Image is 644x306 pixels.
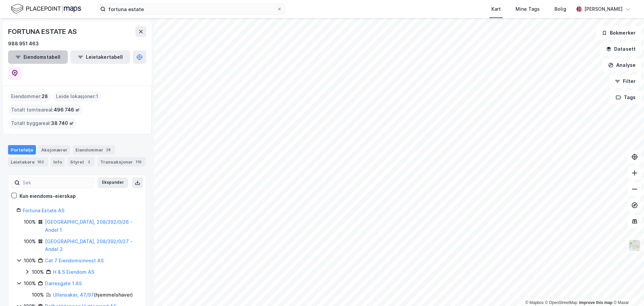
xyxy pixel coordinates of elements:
[23,208,64,213] a: Fortuna Estate AS
[516,5,540,13] div: Mine Tags
[24,257,36,265] div: 100%
[8,104,83,115] div: Totalt tomteareal :
[54,106,80,114] span: 496 746 ㎡
[19,192,76,200] div: Kun eiendoms-eierskap
[98,157,146,167] div: Transaksjoner
[11,3,81,15] img: logo.f888ab2527a4732fd821a326f86c7f29.svg
[51,119,74,127] span: 38 740 ㎡
[554,5,566,13] div: Bolig
[32,291,44,299] div: 100%
[42,92,48,100] span: 28
[20,178,93,188] input: Søk
[36,159,45,165] div: 162
[596,26,641,40] button: Bokmerker
[24,279,36,288] div: 100%
[86,159,92,165] div: 2
[602,58,641,72] button: Analyse
[53,269,94,275] a: H & S Eiendom AS
[579,300,612,305] a: Improve this map
[8,118,76,129] div: Totalt byggareal :
[134,159,143,165] div: 119
[32,268,44,276] div: 100%
[8,91,51,102] div: Eiendommer :
[610,91,641,104] button: Tags
[53,291,133,299] div: ( hjemmelshaver )
[600,42,641,56] button: Datasett
[45,238,132,252] a: [GEOGRAPHIC_DATA], 208/392/0/27 - Andel 2
[491,5,501,13] div: Kart
[67,157,95,167] div: Styret
[610,274,644,306] div: Kontrollprogram for chat
[70,50,130,64] button: Leietakertabell
[525,300,544,305] a: Mapbox
[584,5,623,13] div: [PERSON_NAME]
[545,300,578,305] a: OpenStreetMap
[609,75,641,88] button: Filter
[45,258,104,263] a: Cat 7 Eiendomsinvest AS
[8,50,68,64] button: Eiendomstabell
[8,40,39,48] div: 988 951 463
[45,219,132,233] a: [GEOGRAPHIC_DATA], 208/392/0/26 - Andel 1
[45,280,82,286] a: Darresgate 1 AS
[96,92,98,100] span: 1
[8,145,36,155] div: Portefølje
[53,292,94,298] a: Ullensaker, 47/97
[8,157,48,167] div: Leietakere
[24,218,36,226] div: 100%
[73,145,115,155] div: Eiendommer
[610,274,644,306] iframe: Chat Widget
[106,4,277,14] input: Søk på adresse, matrikkel, gårdeiere, leietakere eller personer
[628,239,641,252] img: Z
[24,237,36,246] div: 100%
[53,91,101,102] div: Leide lokasjoner :
[98,177,128,188] button: Ekspander
[105,146,112,153] div: 28
[51,157,65,167] div: Info
[39,145,70,155] div: Aksjonærer
[8,26,78,37] div: FORTUNA ESTATE AS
